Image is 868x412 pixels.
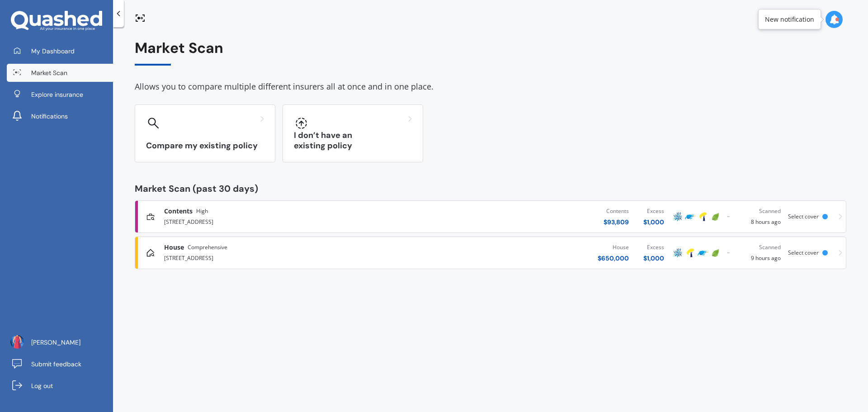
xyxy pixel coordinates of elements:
div: Scanned [742,207,781,216]
div: [STREET_ADDRESS] [164,252,409,263]
div: New notification [765,15,814,24]
span: Contents [164,207,193,216]
img: AMP [672,247,683,258]
span: [PERSON_NAME] [31,338,80,347]
div: Allows you to compare multiple different insurers all at once and in one place. [135,80,846,94]
div: 9 hours ago [742,243,781,263]
a: My Dashboard [7,42,113,60]
a: HouseComprehensive[STREET_ADDRESS]House$650,000Excess$1,000AMPTowerTrade Me InsuranceInitioOtherS... [135,237,846,269]
img: Tower [685,247,696,258]
div: Market Scan (past 30 days) [135,184,846,193]
span: Select cover [788,213,819,220]
span: Select cover [788,249,819,256]
div: Excess [643,243,664,252]
div: House [598,243,629,252]
div: [STREET_ADDRESS] [164,216,409,227]
a: Log out [7,377,113,395]
a: Submit feedback [7,355,113,373]
a: [PERSON_NAME] [7,333,113,351]
span: Log out [31,381,53,390]
span: Explore insurance [31,90,83,99]
img: Tower [698,211,708,222]
a: ContentsHigh[STREET_ADDRESS]Contents$93,809Excess$1,000AMPTrade Me InsuranceTowerInitioOtherScann... [135,200,846,233]
div: $ 1,000 [643,254,664,263]
div: 8 hours ago [742,207,781,227]
div: Contents [604,207,629,216]
span: Submit feedback [31,360,81,369]
img: AMP [672,211,683,222]
span: My Dashboard [31,47,75,56]
a: Explore insurance [7,85,113,104]
div: $ 93,809 [604,218,629,227]
div: $ 650,000 [598,254,629,263]
span: Notifications [31,112,68,121]
h3: Compare my existing policy [146,141,264,151]
span: House [164,243,184,252]
img: Trade Me Insurance [685,211,696,222]
div: $ 1,000 [643,218,664,227]
img: Other [723,247,734,258]
img: Initio [710,211,721,222]
span: Comprehensive [188,243,227,252]
span: Market Scan [31,68,67,77]
img: Other [723,211,734,222]
a: Market Scan [7,64,113,82]
img: Initio [710,247,721,258]
div: Scanned [742,243,781,252]
div: Market Scan [135,40,846,66]
h3: I don’t have an existing policy [294,130,412,151]
span: High [196,207,208,216]
div: Excess [643,207,664,216]
img: Trade Me Insurance [698,247,708,258]
img: ACg8ocK1u5gG6QxZfDr1NBsu0lu7QepZ5xNwxF0mrwNqpMj7OdPeXS0=s96-c [10,335,24,349]
a: Notifications [7,107,113,125]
